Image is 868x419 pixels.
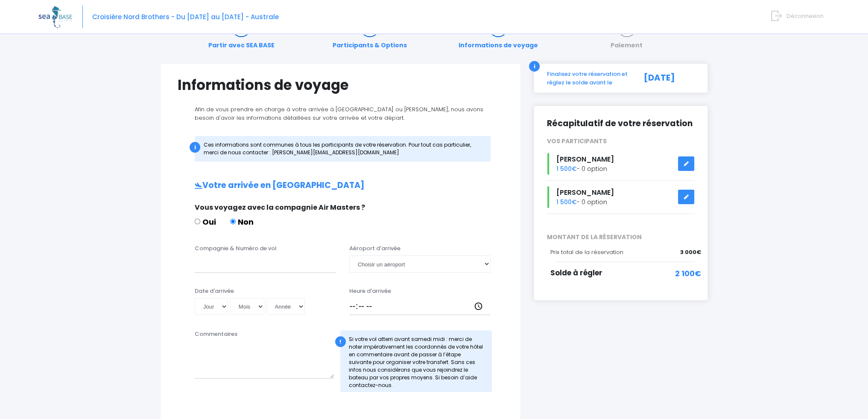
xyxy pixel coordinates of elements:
[541,233,701,242] span: MONTANT DE LA RÉSERVATION
[680,248,701,257] span: 3 000€
[541,153,701,175] div: - 0 option
[675,268,701,279] span: 2 100€
[349,244,400,253] label: Aéroport d'arrivée
[541,137,701,146] div: VOS PARTICIPANTS
[195,330,237,338] label: Commentaires
[556,154,614,164] span: [PERSON_NAME]
[178,77,503,93] h1: Informations de voyage
[195,202,365,212] span: Vous voyagez avec la compagnie Air Masters ?
[195,287,234,295] label: Date d'arrivée
[634,70,701,87] div: [DATE]
[550,248,623,256] span: Prix total de la réservation
[454,23,542,50] a: Informations de voyage
[556,198,577,206] span: 1 500€
[195,216,216,228] label: Oui
[92,12,279,21] span: Croisière Nord Brothers - Du [DATE] au [DATE] - Australe
[556,165,577,173] span: 1 500€
[328,23,411,50] a: Participants & Options
[340,330,492,392] div: Si votre vol atterri avant samedi midi : merci de noter impérativement les coordonnés de votre hô...
[550,268,602,278] span: Solde à régler
[606,23,647,50] a: Paiement
[529,61,540,72] div: i
[786,12,824,20] span: Déconnexion
[230,216,254,228] label: Non
[190,142,200,153] div: i
[195,136,491,162] div: Ces informations sont communes à tous les participants de votre réservation. Pour tout cas partic...
[556,188,614,197] span: [PERSON_NAME]
[230,219,236,224] input: Non
[547,119,695,129] h2: Récapitulatif de votre réservation
[349,287,391,295] label: Heure d'arrivée
[195,244,277,253] label: Compagnie & Numéro de vol
[541,186,701,208] div: - 0 option
[335,336,346,347] div: !
[178,181,503,191] h2: Votre arrivée en [GEOGRAPHIC_DATA]
[178,105,503,122] p: Afin de vous prendre en charge à votre arrivée à [GEOGRAPHIC_DATA] ou [PERSON_NAME], nous avons b...
[204,23,279,50] a: Partir avec SEA BASE
[541,70,634,87] div: Finalisez votre réservation et réglez le solde avant le
[195,219,200,224] input: Oui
